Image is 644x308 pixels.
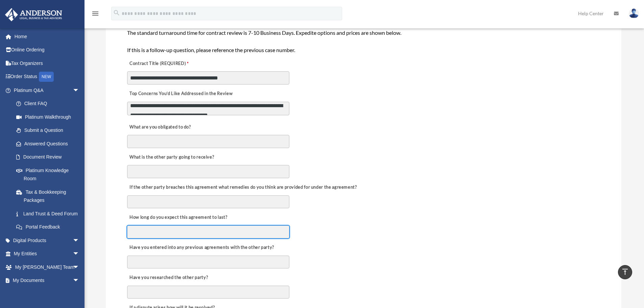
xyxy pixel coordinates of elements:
a: Online Ordering [5,43,90,57]
a: My Entitiesarrow_drop_down [5,247,90,261]
span: arrow_drop_down [73,247,86,261]
i: search [113,9,120,17]
a: Platinum Q&Aarrow_drop_down [5,84,90,97]
a: Answered Questions [9,137,90,150]
label: What is the other party going to receive? [127,152,216,162]
label: Contract Title (REQUIRED) [127,59,195,68]
div: NEW [39,72,54,82]
a: menu [91,12,99,18]
a: Platinum Walkthrough [9,110,90,124]
a: Home [5,30,90,43]
a: My [PERSON_NAME] Teamarrow_drop_down [5,260,90,274]
label: Have you entered into any previous agreements with the other party? [127,243,276,253]
a: Order StatusNEW [5,70,90,84]
i: vertical_align_top [621,268,629,276]
span: arrow_drop_down [73,260,86,274]
img: Anderson Advisors Platinum Portal [3,8,64,21]
a: vertical_align_top [618,265,632,279]
a: Document Review [9,150,86,164]
label: Top Concerns You’d Like Addressed in the Review [127,89,235,98]
label: What are you obligated to do? [127,122,195,132]
a: Platinum Knowledge Room [9,164,90,185]
div: The standard turnaround time for contract review is 7-10 Business Days. Expedite options and pric... [127,28,600,54]
span: arrow_drop_down [73,234,86,247]
label: Have you researched the other party? [127,273,210,283]
a: Portal Feedback [9,220,90,234]
a: Tax Organizers [5,56,90,70]
img: User Pic [629,8,639,18]
i: menu [91,9,99,18]
a: Digital Productsarrow_drop_down [5,234,90,247]
a: Submit a Question [9,124,90,137]
label: How long do you expect this agreement to last? [127,213,229,222]
label: If the other party breaches this agreement what remedies do you think are provided for under the ... [127,183,359,192]
span: arrow_drop_down [73,274,86,288]
a: Client FAQ [9,97,90,111]
a: Tax & Bookkeeping Packages [9,185,90,207]
a: My Documentsarrow_drop_down [5,274,90,287]
a: Land Trust & Deed Forum [9,207,90,220]
span: arrow_drop_down [73,84,86,97]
